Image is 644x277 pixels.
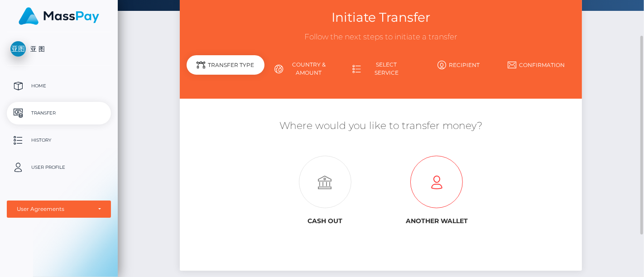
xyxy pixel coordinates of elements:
p: Transfer [10,106,107,120]
img: MassPay [19,7,99,25]
p: User Profile [10,161,107,174]
a: History [7,129,111,152]
h6: Another wallet [388,217,486,225]
span: 亚 图 [7,45,111,53]
a: Recipient [420,57,498,73]
div: Transfer Type [187,55,264,75]
a: Home [7,75,111,97]
h5: Where would you like to transfer money? [187,119,575,133]
a: Confirmation [497,57,575,73]
a: User Profile [7,156,111,179]
h3: Follow the next steps to initiate a transfer [187,32,575,43]
a: Country & Amount [264,57,342,81]
button: User Agreements [7,201,111,218]
a: Transfer Type [187,57,264,81]
h3: Initiate Transfer [187,9,575,26]
a: Select Service [342,57,420,81]
h6: Cash out [276,217,374,225]
div: User Agreements [17,205,91,213]
a: Transfer [7,102,111,124]
p: History [10,134,107,147]
p: Home [10,79,107,93]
